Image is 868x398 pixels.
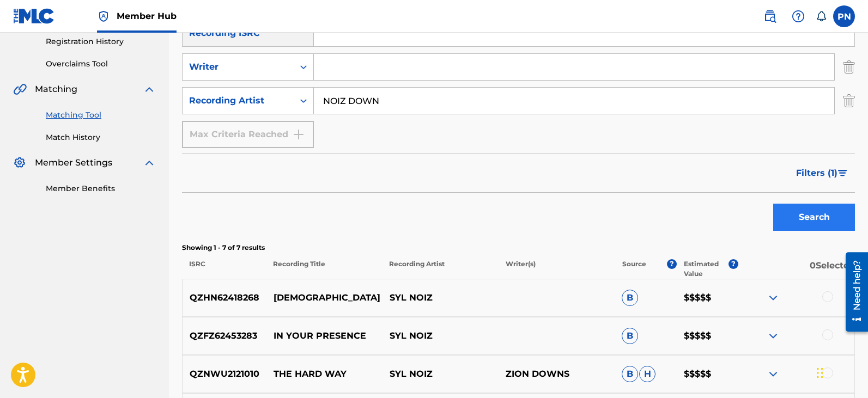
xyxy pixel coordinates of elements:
[266,291,382,304] p: [DEMOGRAPHIC_DATA]
[838,170,847,176] img: filter
[767,291,780,304] img: expand
[46,109,156,121] a: Matching Tool
[35,156,112,169] span: Member Settings
[622,328,638,344] span: B
[189,94,287,107] div: Recording Artist
[676,291,738,304] p: $$$$$
[143,156,156,169] img: expand
[383,368,499,381] p: SYL NOIZ
[622,366,638,382] span: B
[117,10,177,22] span: Member Hub
[183,368,266,381] p: QZNWU2121010
[622,259,646,279] p: Source
[499,368,615,381] p: ZION DOWNS
[787,5,809,27] div: Help
[639,366,655,382] span: H
[183,329,266,342] p: QZFZ62453283
[383,291,499,304] p: SYL NOIZ
[843,87,855,114] img: Delete Criterion
[790,160,855,187] button: Filters (1)
[182,259,266,279] p: ISRC
[763,10,776,23] img: search
[13,156,26,169] img: Member Settings
[773,204,855,231] button: Search
[266,368,382,381] p: THE HARD WAY
[266,259,383,279] p: Recording Title
[499,259,615,279] p: Writer(s)
[143,83,156,96] img: expand
[13,83,27,96] img: Matching
[46,58,156,70] a: Overclaims Tool
[676,368,738,381] p: $$$$$
[833,5,855,27] div: User Menu
[46,36,156,47] a: Registration History
[816,11,827,22] div: Notifications
[182,243,855,253] p: Showing 1 - 7 of 7 results
[843,53,855,81] img: Delete Criterion
[814,346,868,398] iframe: Chat Widget
[767,329,780,342] img: expand
[796,167,837,180] span: Filters ( 1 )
[13,8,55,24] img: MLC Logo
[837,248,868,335] iframe: Resource Center
[383,329,499,342] p: SYL NOIZ
[189,60,287,74] div: Writer
[729,259,738,269] span: ?
[759,5,781,27] a: Public Search
[817,357,823,389] div: Drag
[667,259,677,269] span: ?
[266,329,382,342] p: IN YOUR PRESENCE
[792,10,805,23] img: help
[382,259,499,279] p: Recording Artist
[738,259,855,279] p: 0 Selected
[46,132,156,143] a: Match History
[676,329,738,342] p: $$$$$
[35,83,77,96] span: Matching
[684,259,729,279] p: Estimated Value
[622,290,638,306] span: B
[183,291,266,304] p: QZHN62418268
[97,10,110,23] img: Top Rightsholder
[46,183,156,194] a: Member Benefits
[767,368,780,381] img: expand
